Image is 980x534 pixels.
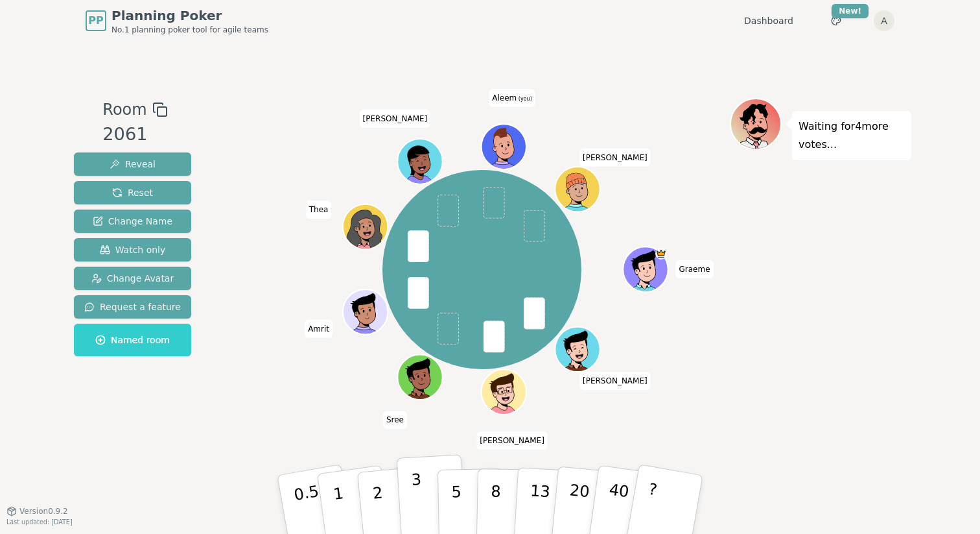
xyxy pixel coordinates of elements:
[111,6,268,25] span: Planning Poker
[306,201,332,219] span: Click to change your name
[874,10,894,31] button: A
[383,411,407,430] span: Click to change your name
[74,210,191,233] button: Change Name
[517,96,532,102] span: (you)
[112,186,153,199] span: Reset
[100,243,166,256] span: Watch only
[482,126,524,168] button: Click to change your avatar
[88,13,103,29] span: PP
[6,518,73,526] span: Last updated: [DATE]
[74,267,191,290] button: Change Avatar
[6,506,68,516] button: Version0.9.2
[74,181,191,204] button: Reset
[84,300,181,313] span: Request a feature
[74,238,191,261] button: Watch only
[93,215,172,228] span: Change Name
[102,121,167,148] div: 2061
[579,372,651,391] span: Click to change your name
[95,334,170,346] span: Named room
[824,9,848,32] button: New!
[676,260,714,278] span: Click to change your name
[74,324,191,356] button: Named room
[111,25,268,35] span: No.1 planning poker tool for agile teams
[86,6,268,35] a: PPPlanning PokerNo.1 planning poker tool for agile teams
[91,272,174,285] span: Change Avatar
[579,149,651,167] span: Click to change your name
[476,431,548,450] span: Click to change your name
[74,152,191,176] button: Reveal
[74,295,191,319] button: Request a feature
[360,110,431,128] span: Click to change your name
[102,98,146,121] span: Room
[799,117,905,154] p: Waiting for 4 more votes...
[655,249,666,260] span: Graeme is the host
[832,4,869,18] div: New!
[744,14,793,27] a: Dashboard
[305,320,332,338] span: Click to change your name
[110,158,156,171] span: Reveal
[489,89,535,107] span: Click to change your name
[19,506,68,516] span: Version 0.9.2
